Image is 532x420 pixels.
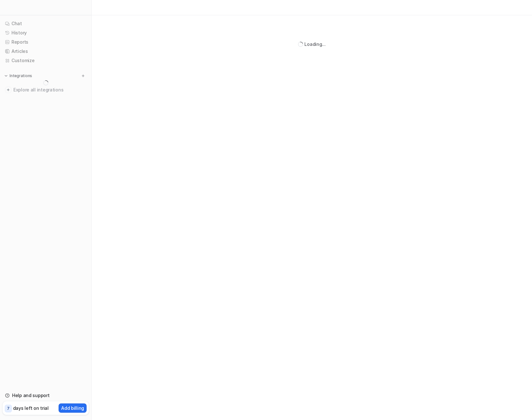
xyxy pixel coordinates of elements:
[13,405,49,411] p: days left on trial
[3,28,89,37] a: History
[3,391,89,400] a: Help and support
[7,406,10,411] p: 7
[10,73,32,78] p: Integrations
[3,73,34,79] button: Integrations
[59,403,87,413] button: Add billing
[5,87,11,93] img: explore all integrations
[4,74,8,78] img: expand menu
[3,47,89,56] a: Articles
[304,41,325,47] div: Loading...
[3,85,89,94] a: Explore all integrations
[3,19,89,28] a: Chat
[3,38,89,47] a: Reports
[3,56,89,65] a: Customize
[13,85,86,95] span: Explore all integrations
[61,405,84,411] p: Add billing
[81,74,85,78] img: menu_add.svg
